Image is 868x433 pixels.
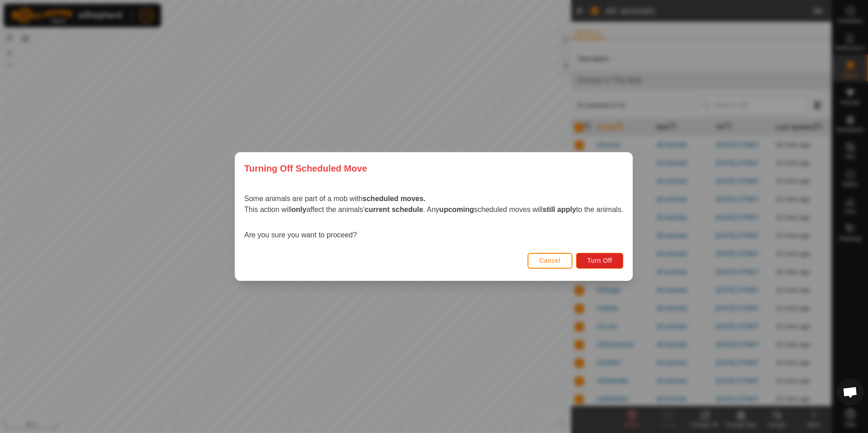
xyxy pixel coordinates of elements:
[291,206,306,213] strong: only
[363,195,426,202] strong: scheduled moves.
[244,162,367,175] span: Turning Off Scheduled Move
[528,253,572,269] button: Cancel
[587,257,612,264] span: Turn Off
[244,204,623,215] p: This action will affect the animals' . Any scheduled moves will to the animals.
[244,193,623,204] p: Some animals are part of a mob with
[365,206,424,213] strong: current schedule
[543,206,577,213] strong: still apply
[539,257,561,264] span: Cancel
[837,379,864,406] div: Open chat
[576,253,624,269] button: Turn Off
[439,206,474,213] strong: upcoming
[244,230,623,241] p: Are you sure you want to proceed?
